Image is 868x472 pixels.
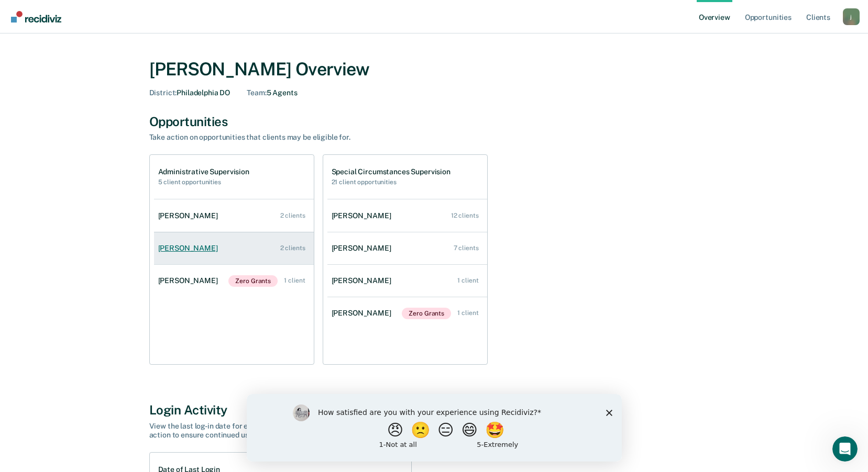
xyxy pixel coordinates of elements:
[149,402,719,418] div: Login Activity
[149,114,719,129] div: Opportunities
[332,178,451,186] h2: 21 client opportunities
[149,133,516,142] div: Take action on opportunities that clients may be eligible for.
[832,436,858,462] iframe: Intercom live chat
[332,167,451,176] h1: Special Circumstances Supervision
[327,266,487,296] a: [PERSON_NAME] 1 client
[154,265,314,297] a: [PERSON_NAME]Zero Grants 1 client
[247,88,266,97] span: Team :
[149,422,516,440] div: View the last log-in date for each agent. Any agent inactive for over 30 days will be flagged, so...
[332,211,395,220] div: [PERSON_NAME]
[154,201,314,231] a: [PERSON_NAME] 2 clients
[158,167,249,176] h1: Administrative Supervision
[228,275,278,287] span: Zero Grants
[284,277,305,284] div: 1 client
[451,212,479,219] div: 12 clients
[327,233,487,263] a: [PERSON_NAME] 7 clients
[332,309,395,318] div: [PERSON_NAME]
[280,244,305,252] div: 2 clients
[158,244,222,253] div: [PERSON_NAME]
[280,212,305,219] div: 2 clients
[457,277,478,284] div: 1 client
[149,88,230,97] div: Philadelphia DO
[327,201,487,231] a: [PERSON_NAME] 12 clients
[247,88,297,97] div: 5 Agents
[332,276,395,285] div: [PERSON_NAME]
[154,233,314,263] a: [PERSON_NAME] 2 clients
[332,244,395,253] div: [PERSON_NAME]
[457,309,478,317] div: 1 client
[11,11,61,23] img: Recidiviz
[158,178,249,186] h2: 5 client opportunities
[247,394,622,462] iframe: Survey by Kim from Recidiviz
[149,59,719,80] div: [PERSON_NAME] Overview
[158,276,222,285] div: [PERSON_NAME]
[402,308,451,319] span: Zero Grants
[149,88,177,97] span: District :
[454,244,479,252] div: 7 clients
[843,8,860,25] button: Profile dropdown button
[327,297,487,330] a: [PERSON_NAME]Zero Grants 1 client
[843,8,860,25] div: j
[158,211,222,220] div: [PERSON_NAME]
